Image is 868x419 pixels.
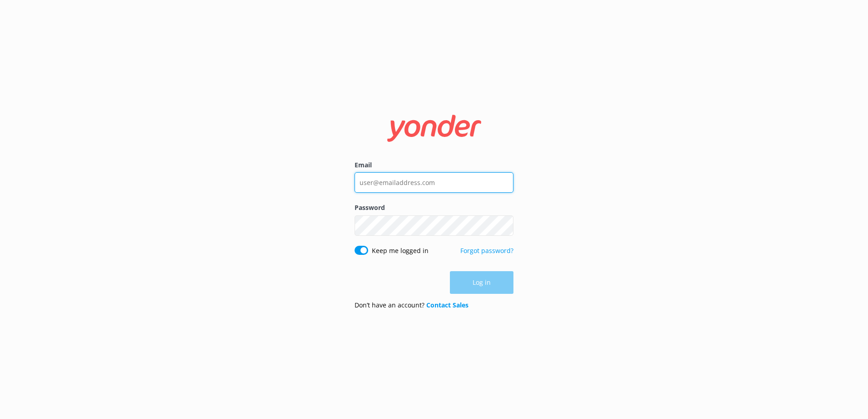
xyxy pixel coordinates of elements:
[355,300,469,310] p: Don’t have an account?
[355,203,513,213] label: Password
[460,246,513,255] a: Forgot password?
[426,301,469,309] a: Contact Sales
[372,246,429,256] label: Keep me logged in
[355,172,513,193] input: user@emailaddress.com
[355,160,513,170] label: Email
[495,216,513,234] button: Show password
